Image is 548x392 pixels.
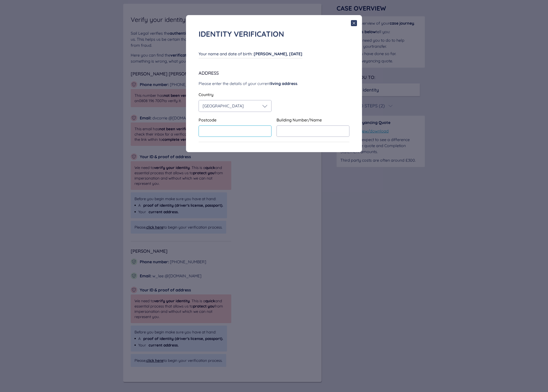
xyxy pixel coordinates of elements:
span: living address [270,81,297,86]
span: Postcode [199,117,216,122]
span: [PERSON_NAME], [DATE] [254,51,302,56]
div: Please enter the details of your current . [199,80,349,86]
span: Country [199,92,213,97]
span: [GEOGRAPHIC_DATA] [203,103,244,108]
span: Building Number/Name [277,117,322,122]
span: Address [199,70,219,76]
span: Your name and date of birth : [199,51,252,56]
span: Identity verification [199,29,284,39]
